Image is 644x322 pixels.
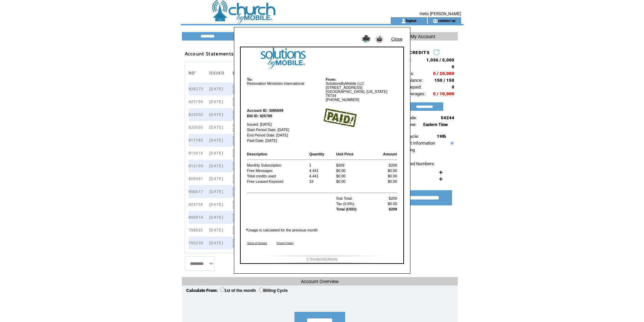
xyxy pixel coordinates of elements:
[373,174,397,178] td: $0.00
[247,152,268,156] b: Description
[373,196,397,201] td: $209
[241,262,403,263] img: footer bottom image
[309,168,335,173] td: 4,441
[247,77,253,81] b: To:
[336,168,372,173] td: $0.00
[383,152,397,156] b: Amount
[309,152,325,156] b: Quantity
[247,108,284,113] b: Account ID: 3095599
[375,40,383,44] a: Send it to my email
[247,127,322,132] td: Start Period Date: [DATE]
[277,242,294,245] a: Privacy Policy
[336,196,372,201] td: Sub Total:
[373,163,397,168] td: $209
[309,179,335,184] td: 18
[247,179,308,184] td: Free Leased Keyword
[323,108,357,127] img: paid image
[241,47,403,70] img: logo image
[375,35,383,43] img: Send it to my email
[246,228,318,232] font: Usage is calculated for the previous month
[247,168,308,173] td: Free Messages
[247,133,322,138] td: End Period Date: [DATE]
[309,163,335,168] td: 1
[336,152,353,156] b: Unit Price
[336,163,372,168] td: $209
[247,138,322,143] td: Paid Date: [DATE]
[373,201,397,206] td: $0.00
[362,35,371,43] img: Print it
[323,77,398,102] td: SolutionsByMobile LLC [STREET_ADDRESS] [GEOGRAPHIC_DATA], [US_STATE] 78734 [PHONE_NUMBER]
[336,207,357,211] b: Total (USD):
[326,77,336,81] b: From:
[373,179,397,184] td: $0.00
[241,255,403,256] img: footer image
[247,174,308,178] td: Total credits used
[247,163,308,168] td: Monthly Subscription
[336,179,372,184] td: $0.00
[309,174,335,178] td: 4,441
[336,201,372,206] td: Tax (0.0%):
[389,207,397,211] b: $209
[373,168,397,173] td: $0.00
[247,77,322,102] td: Restoration Ministries International
[247,119,322,127] td: Issued: [DATE]
[247,114,272,118] b: Bill ID: 825799
[247,242,267,245] a: Terms of Service
[306,257,337,261] font: © SolutionsByMobile
[391,36,402,42] a: Close
[336,174,372,178] td: $0.00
